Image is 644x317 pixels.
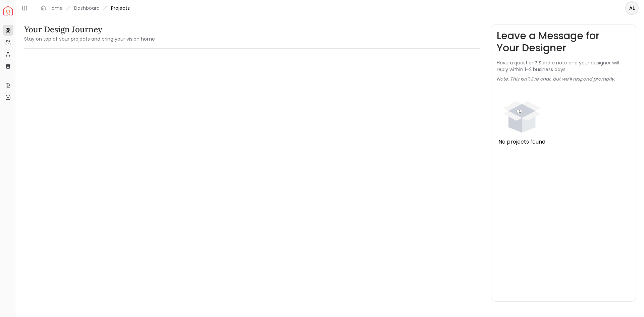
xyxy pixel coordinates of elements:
button: AL [625,1,639,15]
img: Spacejoy Logo [3,6,13,15]
p: Have a question? Send a note and your designer will reply within 1–2 business days. [497,59,630,73]
div: animation [497,88,547,138]
div: No projects found [497,138,547,146]
h3: Your Design Journey [24,24,155,35]
span: AL [626,2,638,14]
a: Dashboard [74,5,100,11]
a: Home [49,5,63,11]
p: Note: This isn’t live chat, but we’ll respond promptly. [497,75,615,82]
h3: Leave a Message for Your Designer [497,30,630,54]
span: Projects [111,5,130,11]
nav: breadcrumb [41,5,130,11]
small: Stay on top of your projects and bring your vision home [24,36,155,42]
a: Spacejoy [3,6,13,15]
